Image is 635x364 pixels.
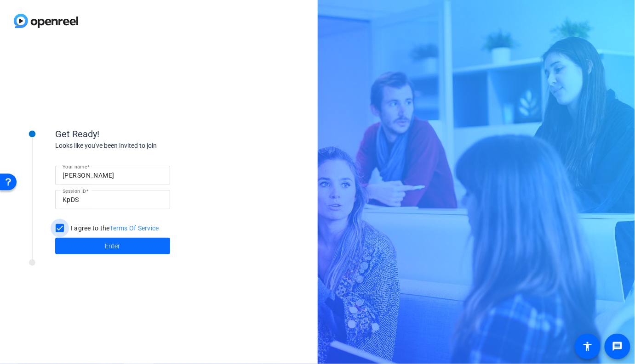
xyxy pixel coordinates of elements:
button: Enter [55,238,170,254]
mat-label: Session ID [63,188,86,194]
div: Get Ready! [55,127,239,141]
mat-icon: message [612,341,623,352]
div: Looks like you've been invited to join [55,141,239,151]
span: Enter [105,241,120,251]
label: I agree to the [69,224,159,233]
mat-label: Your name [63,164,87,169]
mat-icon: accessibility [582,341,593,352]
a: Terms Of Service [110,224,159,232]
